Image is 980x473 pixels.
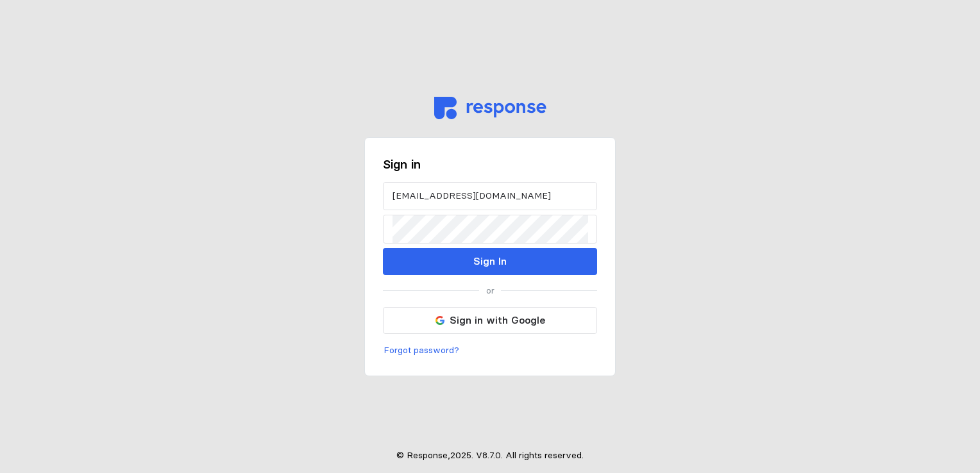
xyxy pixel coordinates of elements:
input: Email [393,183,587,210]
p: Sign In [473,253,507,269]
img: svg%3e [434,97,546,119]
button: Sign In [383,248,597,275]
button: Forgot password? [383,343,460,358]
p: © Response, 2025 . V 8.7.0 . All rights reserved. [396,449,584,463]
button: Sign in with Google [383,307,597,334]
p: or [486,284,494,298]
p: Forgot password? [384,344,459,358]
img: svg%3e [435,316,444,325]
p: Sign in with Google [450,312,545,328]
h3: Sign in [383,156,597,173]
